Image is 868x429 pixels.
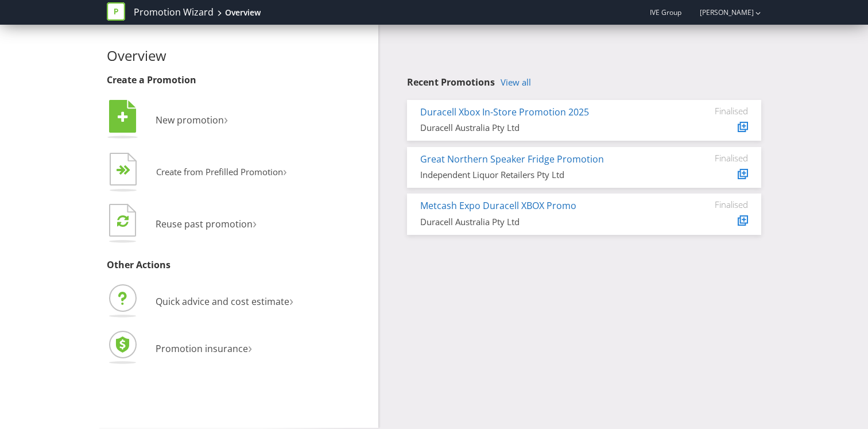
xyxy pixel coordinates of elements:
h2: Overview [107,48,370,63]
h3: Other Actions [107,260,370,270]
div: Overview [225,7,261,18]
tspan:  [117,214,129,227]
a: Duracell Xbox In-Store Promotion 2025 [420,106,589,118]
a: Metcash Expo Duracell XBOX Promo [420,199,576,212]
a: Great Northern Speaker Fridge Promotion [420,153,604,165]
span: Create from Prefilled Promotion [156,166,283,177]
a: [PERSON_NAME] [688,7,754,17]
div: Independent Liquor Retailers Pty Ltd [420,169,662,181]
span: Recent Promotions [407,76,495,88]
a: Promotion insurance› [107,342,252,355]
a: Quick advice and cost estimate› [107,295,293,308]
span: › [224,109,228,128]
tspan:  [123,165,131,176]
a: View all [501,78,531,87]
span: IVE Group [650,7,681,17]
tspan:  [118,111,128,123]
span: › [283,162,287,180]
a: Promotion Wizard [134,6,214,19]
h3: Create a Promotion [107,75,370,86]
div: Finalised [679,153,748,163]
div: Finalised [679,199,748,210]
span: New promotion [156,114,224,126]
span: › [253,213,257,232]
button: Create from Prefilled Promotion› [107,150,288,196]
span: Reuse past promotion [156,218,253,230]
span: › [289,291,293,310]
div: Finalised [679,106,748,116]
span: Quick advice and cost estimate [156,295,289,308]
div: Duracell Australia Pty Ltd [420,216,662,228]
span: › [248,338,252,357]
span: Promotion insurance [156,342,248,355]
div: Duracell Australia Pty Ltd [420,122,662,134]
